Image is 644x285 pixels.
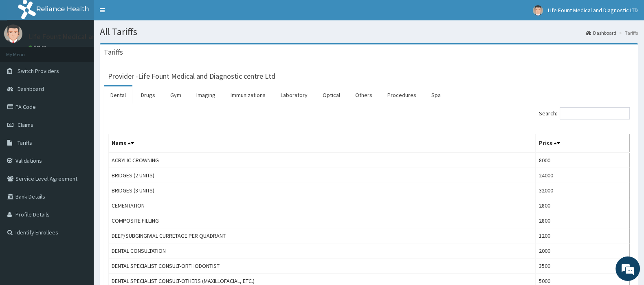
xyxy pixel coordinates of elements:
[425,86,447,104] a: Spa
[29,44,48,50] a: Online
[536,183,630,198] td: 32000
[108,73,275,80] h3: Provider - Life Fount Medical and Diagnostic centre Ltd
[15,41,33,61] img: d_794563401_company_1708531726252_794563401
[108,168,536,183] td: BRIDGES (2 UNITS)
[104,49,123,56] h3: Tariffs
[134,86,162,104] a: Drugs
[18,67,59,75] span: Switch Providers
[536,152,630,168] td: 8000
[108,228,536,243] td: DEEP/SUBGINGIVIAL CURRETAGE PER QUADRANT
[536,228,630,243] td: 1200
[47,88,112,171] span: We're online!
[533,5,543,15] img: User Image
[536,198,630,213] td: 2800
[4,24,22,43] img: User Image
[316,86,347,104] a: Optical
[190,86,222,104] a: Imaging
[548,7,638,14] span: Life Fount Medical and Diagnostic LTD
[18,121,33,128] span: Claims
[617,29,638,36] li: Tariffs
[274,86,314,104] a: Laboratory
[18,139,32,146] span: Tariffs
[536,213,630,228] td: 2800
[108,134,536,153] th: Name
[104,86,132,104] a: Dental
[560,107,630,119] input: Search:
[536,258,630,274] td: 3500
[539,107,630,119] label: Search:
[4,194,155,223] textarea: Type your message and hit 'Enter'
[108,183,536,198] td: BRIDGES (3 UNITS)
[108,258,536,274] td: DENTAL SPECIALIST CONSULT-ORTHODONTIST
[381,86,423,104] a: Procedures
[42,46,137,56] div: Chat with us now
[29,33,149,40] p: Life Fount Medical and Diagnostic LTD
[108,243,536,258] td: DENTAL CONSULTATION
[349,86,379,104] a: Others
[164,86,188,104] a: Gym
[108,213,536,228] td: COMPOSITE FILLING
[100,27,638,37] h1: All Tariffs
[134,4,153,24] div: Minimize live chat window
[108,152,536,168] td: ACRYLIC CROWNING
[536,168,630,183] td: 24000
[536,243,630,258] td: 2000
[224,86,272,104] a: Immunizations
[18,85,44,93] span: Dashboard
[586,29,616,36] a: Dashboard
[536,134,630,153] th: Price
[108,198,536,213] td: CEMENTATION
